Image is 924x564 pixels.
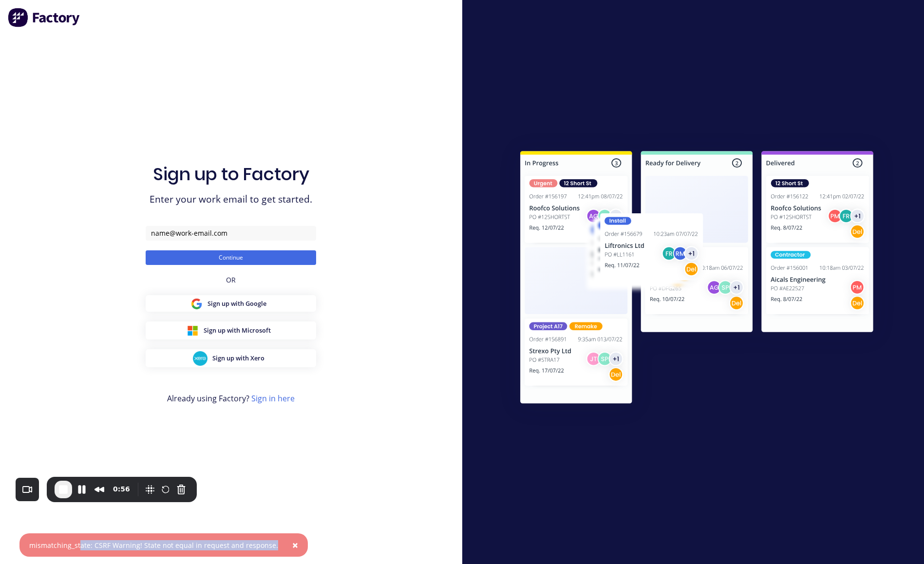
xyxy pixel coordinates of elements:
div: mismatching_state: CSRF Warning! State not equal in request and response. [29,540,278,550]
span: Enter your work email to get started. [150,192,312,207]
span: Already using Factory? [167,393,295,404]
span: Sign up with Xero [212,354,264,363]
input: name@work-email.com [146,226,316,241]
button: Sign up with Microsoft [146,321,316,339]
img: Factory [8,8,81,27]
button: Sign up with Google [146,295,316,312]
img: Sign in [499,132,895,427]
span: Sign up with Google [207,299,266,308]
a: Sign in here [251,393,295,404]
span: × [292,538,298,552]
span: Sign up with Microsoft [204,326,271,335]
button: Sign up with Xero [146,349,316,367]
button: Close [283,533,308,557]
button: Continue [146,250,316,265]
span: OR [226,275,236,285]
h1: Sign up to Factory [153,164,309,185]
